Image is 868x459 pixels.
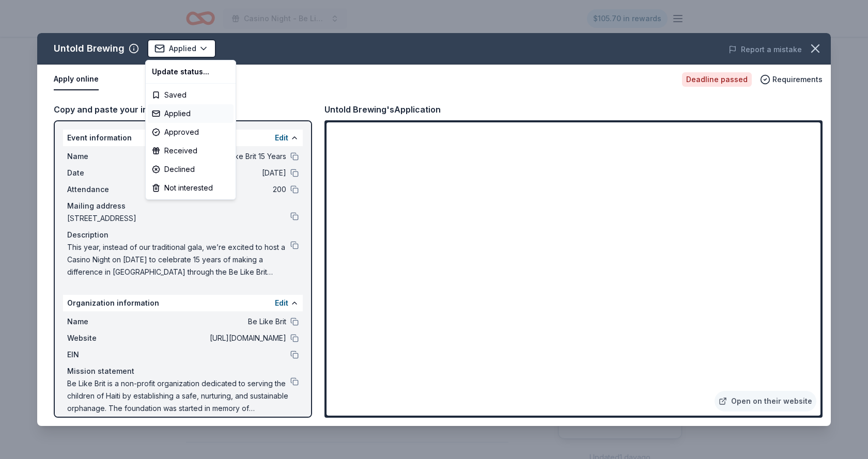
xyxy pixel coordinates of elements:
[148,160,234,179] div: Declined
[148,123,234,141] div: Approved
[148,62,234,81] div: Update status...
[244,12,327,25] span: Casino Night - Be Like Brit 15 Years
[148,104,234,123] div: Applied
[148,179,234,197] div: Not interested
[148,141,234,160] div: Received
[148,86,234,104] div: Saved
